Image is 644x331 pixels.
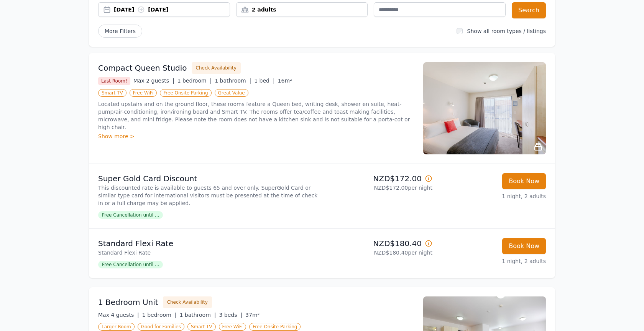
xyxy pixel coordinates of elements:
span: 1 bedroom | [142,312,177,318]
span: 37m² [245,312,260,318]
div: 2 adults [237,6,368,13]
div: [DATE] [DATE] [114,6,230,13]
p: Standard Flexi Rate [98,249,319,257]
span: 1 bathroom | [215,78,251,84]
span: Larger Room [98,323,135,331]
span: Max 4 guests | [98,312,139,318]
span: More Filters [98,25,142,38]
p: NZD$180.40 [325,238,432,249]
span: 16m² [278,78,292,84]
p: Standard Flexi Rate [98,238,319,249]
span: Free WiFi [219,323,246,331]
span: Free WiFi [130,89,157,97]
p: This discounted rate is available to guests 65 and over only. SuperGold Card or similar type card... [98,184,319,207]
span: Free Onsite Parking [160,89,211,97]
span: 1 bathroom | [179,312,216,318]
p: 1 night, 2 adults [439,257,546,265]
button: Book Now [502,173,546,189]
span: Free Cancellation until ... [98,261,163,268]
span: 1 bedroom | [177,78,212,84]
div: Show more > [98,132,414,140]
p: Super Gold Card Discount [98,173,319,184]
span: Free Cancellation until ... [98,211,163,219]
span: Smart TV [187,323,216,331]
h3: 1 Bedroom Unit [98,297,158,308]
span: 3 beds | [219,312,242,318]
p: NZD$172.00 per night [325,184,432,192]
label: Show all room types / listings [467,28,546,34]
span: Good for Families [138,323,184,331]
p: NZD$180.40 per night [325,249,432,257]
p: 1 night, 2 adults [439,192,546,200]
span: Max 2 guests | [133,78,174,84]
button: Check Availability [192,62,241,74]
p: Located upstairs and on the ground floor, these rooms feature a Queen bed, writing desk, shower e... [98,100,414,131]
button: Check Availability [163,296,212,308]
button: Book Now [502,238,546,254]
span: Free Onsite Parking [249,323,301,331]
span: Last Room! [98,77,130,85]
span: Smart TV [98,89,127,97]
span: Great Value [215,89,248,97]
span: 1 bed | [254,78,274,84]
h3: Compact Queen Studio [98,63,187,73]
button: Search [512,2,546,18]
p: NZD$172.00 [325,173,432,184]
